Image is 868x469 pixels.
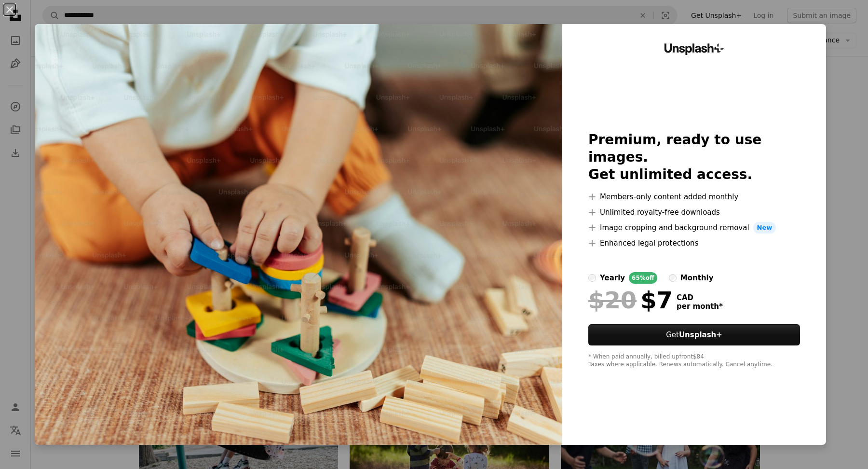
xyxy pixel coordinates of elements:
div: monthly [680,272,714,284]
li: Unlimited royalty-free downloads [588,207,800,218]
div: $7 [588,288,673,313]
span: CAD [677,293,723,302]
button: GetUnsplash+ [588,324,800,345]
h2: Premium, ready to use images. Get unlimited access. [588,131,800,183]
strong: Unsplash+ [679,331,722,339]
li: Members-only content added monthly [588,191,800,203]
input: monthly [669,274,677,282]
div: 65% off [629,272,657,284]
li: Image cropping and background removal [588,222,800,234]
span: per month * [677,302,723,311]
div: yearly [600,272,625,284]
span: New [753,222,776,234]
li: Enhanced legal protections [588,237,800,249]
div: * When paid annually, billed upfront $84 Taxes where applicable. Renews automatically. Cancel any... [588,353,800,369]
span: $20 [588,288,637,313]
input: yearly65%off [588,274,596,282]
